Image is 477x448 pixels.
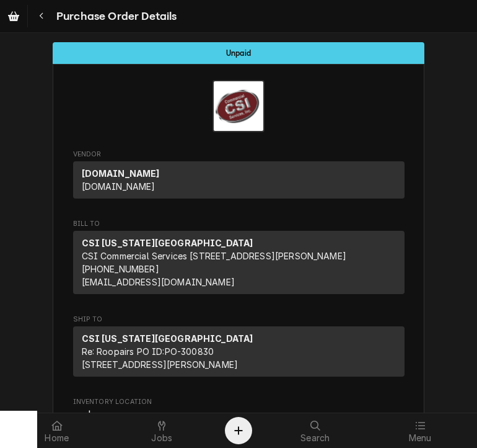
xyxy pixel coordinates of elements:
span: Vendor [73,150,405,159]
div: Vendor [73,161,405,199]
div: Ship To [73,326,405,377]
strong: CSI [US_STATE][GEOGRAPHIC_DATA] [82,333,253,344]
div: Bill To [73,231,405,299]
div: Status [53,42,424,64]
button: Create Object [225,417,252,444]
span: Purchase Order Details [53,8,177,25]
a: [PHONE_NUMBER] [82,264,159,274]
a: [EMAIL_ADDRESS][DOMAIN_NAME] [82,277,235,287]
button: Navigate back [30,5,53,27]
a: Menu [369,416,473,446]
span: [STREET_ADDRESS][PERSON_NAME] [82,359,239,370]
span: Inventory Location [73,397,405,407]
div: Inventory Location [73,397,405,424]
div: Bill To [73,231,405,294]
span: [DOMAIN_NAME] [82,181,155,192]
div: Ship To [73,326,405,382]
a: Jobs [110,416,214,446]
div: Vendor [73,161,405,204]
span: Search [300,433,330,443]
a: Search [263,416,367,446]
span: Jobs [151,433,172,443]
strong: CSI [US_STATE][GEOGRAPHIC_DATA] [82,238,253,248]
div: Purchase Order Vendor [73,150,405,204]
img: Logo [212,80,265,132]
span: Home [45,433,69,443]
span: CSI Commercial Services [STREET_ADDRESS][PERSON_NAME] [82,251,346,261]
span: Re: Roopairs PO ID: PO-300830 [82,346,214,357]
span: Ship To [73,315,405,325]
span: Inventory Location [73,410,405,424]
span: Bill To [73,219,405,229]
span: Unpaid [226,49,251,57]
span: 00 | KC WAREHOUSE [73,411,175,423]
a: Go to Purchase Orders [2,5,25,27]
strong: [DOMAIN_NAME] [82,168,160,179]
span: Menu [409,433,432,443]
div: Purchase Order Ship To [73,315,405,382]
div: Purchase Order Bill To [73,219,405,300]
a: Home [5,416,109,446]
